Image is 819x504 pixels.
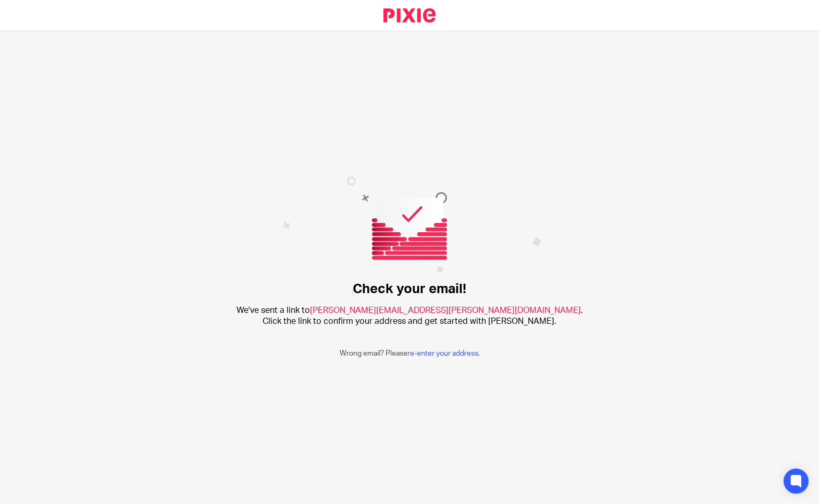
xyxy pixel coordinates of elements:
h2: We've sent a link to . Click the link to confirm your address and get started with [PERSON_NAME]. [237,305,583,327]
a: re-enter your address [407,350,478,357]
p: Wrong email? Please . [340,348,480,359]
h1: Check your email! [353,281,466,297]
span: [PERSON_NAME][EMAIL_ADDRESS][PERSON_NAME][DOMAIN_NAME] [310,306,581,314]
img: Confirm email image [282,177,542,297]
